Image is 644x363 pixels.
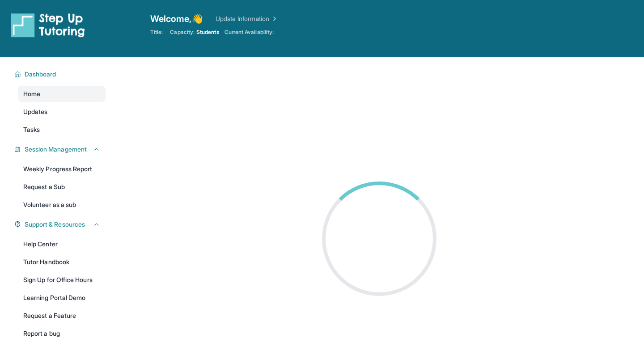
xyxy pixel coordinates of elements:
a: Request a Sub [18,179,106,195]
a: Report a bug [18,325,106,342]
button: Dashboard [21,70,100,79]
span: Updates [23,107,48,116]
span: Dashboard [25,70,56,79]
button: Support & Resources [21,220,100,229]
a: Volunteer as a sub [18,197,106,213]
img: logo [11,13,85,38]
a: Request a Feature [18,308,106,324]
a: Updates [18,104,106,120]
a: Sign Up for Office Hours [18,272,106,288]
span: Students [196,29,219,36]
button: Session Management [21,145,100,154]
span: Welcome, 👋 [150,13,203,25]
span: Support & Resources [25,220,85,229]
a: Update Information [216,14,278,23]
span: Title: [150,29,163,36]
span: Capacity: [170,29,195,36]
a: Tutor Handbook [18,254,106,270]
a: Help Center [18,236,106,252]
span: Home [23,89,40,98]
a: Weekly Progress Report [18,161,106,177]
a: Tasks [18,122,106,138]
span: Session Management [25,145,87,154]
span: Current Availability: [225,29,274,36]
a: Learning Portal Demo [18,290,106,306]
a: Home [18,86,106,102]
img: Chevron Right [269,14,278,23]
span: Tasks [23,125,40,134]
